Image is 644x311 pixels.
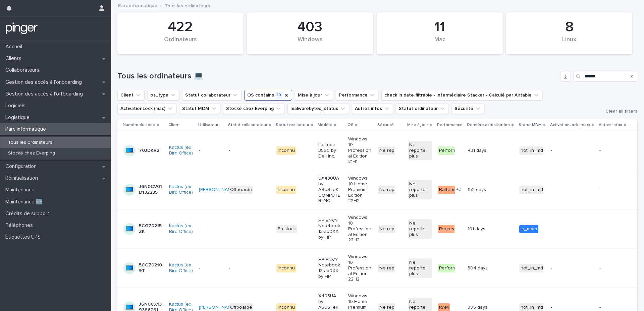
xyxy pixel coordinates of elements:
p: Étiquettes UPS [3,234,46,240]
p: Logiciels [3,103,31,109]
p: Statut ordinateur [276,121,309,129]
button: check in date filtrable - Intermédiaire Stacker - Calculé par Airtable [381,90,543,101]
button: Statut MDM [179,103,220,114]
tr: J6N0CV01D132235Kactus (ex Bird Office) [PERSON_NAME] OffboardéInconnuUX430UA by ASUSTeK COMPUTER ... [117,170,637,209]
div: Ne reporte plus [408,180,432,199]
p: Windows 10 Professional Edition 22H2 [348,254,372,282]
div: not_in_mdm [519,186,548,194]
button: Client [117,90,145,101]
div: Inconnu [276,186,296,194]
p: - [599,265,623,271]
p: 304 days [468,264,489,271]
p: Clients [3,55,27,62]
div: Ne reporte plus [378,186,415,194]
button: Performance [336,90,379,101]
div: Ne reporte plus [408,141,432,160]
p: 431 days [468,146,488,153]
p: Numéro de série [123,121,155,129]
p: ActivationLock (mac) [550,121,590,129]
span: Clear all filters [605,109,637,114]
p: - [229,148,253,153]
p: 101 days [468,225,487,232]
button: OS [244,90,292,101]
p: Collaborateurs [3,67,45,73]
input: Search [574,71,637,82]
p: Tous les ordinateurs [165,2,210,9]
p: Dernière actualisation [467,121,510,129]
button: Stocké chez Everping [223,103,285,114]
p: Téléphones [3,222,38,229]
p: - [551,148,575,153]
div: Inconnu [276,264,296,272]
div: En stock [276,225,297,233]
button: Clear all filters [600,109,637,114]
span: + 2 [456,188,461,192]
p: - [199,148,223,153]
div: Linux [518,36,621,50]
p: HP ENVY Notebook 13-ab0XX by HP [318,218,342,240]
p: Configuration [3,163,42,170]
div: 422 [129,19,232,36]
p: Windows 10 Professional Edition 22H2 [348,215,372,243]
p: Statut collaborateur [228,121,267,129]
div: Ne reporte plus [378,225,415,233]
p: Gestion des accès à l’offboarding [3,91,88,97]
button: Mise à jour [295,90,333,101]
p: Maintenance [3,187,40,193]
h1: Tous les ordinateurs 💻 [117,71,557,81]
p: Windows 10 Home Premium Edition 22H2 [348,176,372,204]
a: Kactus (ex Bird Office) [169,223,193,235]
p: - [229,226,253,232]
p: Maintenance 🆕 [3,199,48,205]
p: - [199,265,223,271]
p: - [551,305,575,310]
p: Réinitialisation [3,175,43,181]
p: UX430UA by ASUSTeK COMPUTER INC. [318,176,342,204]
div: 403 [258,19,362,36]
p: Utilisateur [198,121,218,129]
p: Crédits de support [3,210,55,217]
div: Mac [388,36,491,50]
p: Latitude 3590 by Dell Inc. [318,142,342,159]
p: Windows 10 Professional Edition 21H1 [348,136,372,165]
p: Tous les ordinateurs [3,140,58,145]
tr: 5CG702109TKactus (ex Bird Office) --InconnuHP ENVY Notebook 13-ab0XX by HPWindows 10 Professional... [117,249,637,288]
button: Autres infos [352,103,393,114]
div: in_mdm [519,225,538,233]
p: 5CG702109T [139,262,163,274]
p: - [551,187,575,193]
p: Accueil [3,44,28,50]
p: - [599,187,623,193]
p: HP ENVY Notebook 13-ab0XX by HP [318,257,342,279]
button: os_type [147,90,179,101]
div: Performant [438,264,464,272]
p: - [551,226,575,232]
p: Modèle [318,121,332,129]
p: - [599,226,623,232]
div: Inconnu [276,146,296,155]
tr: 5CG70215ZKKactus (ex Bird Office) --En stockHP ENVY Notebook 13-ab0XX by HPWindows 10 Professiona... [117,209,637,249]
a: Parc informatique [118,1,157,9]
p: Autres infos [599,121,622,129]
div: 11 [388,19,491,36]
p: Client [168,121,180,129]
div: 8 [518,19,621,36]
button: Statut collaborateur [182,90,241,101]
div: Ne reporte plus [378,264,415,272]
p: 395 days [468,303,489,310]
button: ActivationLock (mac) [117,103,176,114]
button: malwarebytes_status [287,103,349,114]
div: Ordinateurs [129,36,232,50]
tr: 70JDKR2Kactus (ex Bird Office) --InconnuLatitude 3590 by Dell Inc.Windows 10 Professional Edition... [117,131,637,170]
div: Batterie [438,186,458,194]
p: - [599,305,623,310]
p: OS [347,121,354,129]
p: Logistique [3,114,35,121]
div: Ne reporte plus [408,258,432,278]
p: Mise à jour [407,121,428,129]
div: Performant [438,146,464,155]
button: Statut ordinateur [396,103,449,114]
p: Parc informatique [3,126,51,132]
a: Kactus (ex Bird Office) [169,262,193,274]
